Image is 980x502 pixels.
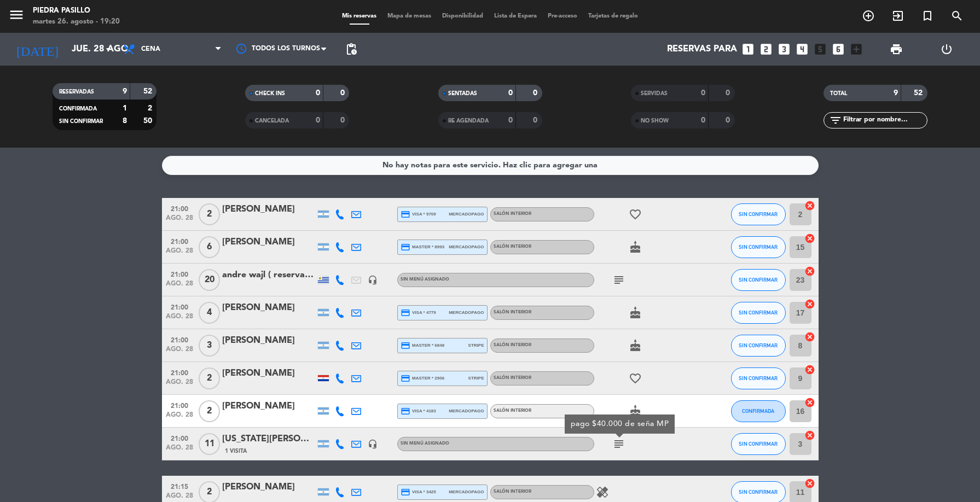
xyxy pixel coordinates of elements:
strong: 0 [533,116,540,124]
span: ago. 28 [166,346,193,358]
div: [PERSON_NAME] [222,399,315,413]
span: mercadopago [449,488,484,495]
strong: 8 [123,117,127,125]
strong: 0 [726,89,732,97]
span: ago. 28 [166,444,193,457]
span: Reservas para [667,44,737,55]
span: ago. 28 [166,247,193,260]
strong: 0 [701,89,705,97]
span: 20 [199,269,220,291]
span: Salón Interior [494,310,531,314]
span: 2 [199,400,220,422]
span: Sin menú asignado [401,277,449,282]
i: headset_mic [368,439,378,449]
span: SIN CONFIRMAR [739,489,778,495]
i: headset_mic [368,275,378,285]
i: cancel [804,364,815,375]
span: 21:15 [166,480,193,492]
button: SIN CONFIRMAR [731,367,786,389]
strong: 9 [894,89,898,97]
i: cake [629,241,642,254]
i: credit_card [401,308,410,318]
span: 3 [199,335,220,357]
span: SIN CONFIRMAR [739,244,778,250]
span: stripe [468,342,484,349]
strong: 0 [726,116,732,124]
i: add_box [849,42,863,56]
div: Piedra Pasillo [33,5,120,16]
span: SIN CONFIRMAR [59,119,103,124]
span: SIN CONFIRMAR [739,211,778,217]
span: Disponibilidad [437,13,489,19]
button: SIN CONFIRMAR [731,269,786,291]
span: Salón Interior [494,376,531,380]
i: credit_card [401,406,410,416]
span: Cena [141,45,160,53]
span: Sin menú asignado [401,441,449,446]
i: subject [612,437,625,451]
i: cancel [804,397,815,408]
span: 21:00 [166,399,193,411]
i: credit_card [401,341,410,351]
span: mercadopago [449,243,484,250]
span: 2 [199,367,220,389]
span: stripe [468,375,484,382]
span: SIN CONFIRMAR [739,310,778,316]
div: [PERSON_NAME] [222,235,315,249]
span: Salón Interior [494,408,531,413]
span: 21:00 [166,366,193,378]
span: 21:00 [166,235,193,247]
i: credit_card [401,209,410,219]
strong: 0 [508,116,513,124]
i: cancel [804,478,815,489]
strong: 0 [508,89,513,97]
span: Mapa de mesas [382,13,437,19]
i: credit_card [401,373,410,383]
i: search [950,9,964,22]
strong: 0 [340,116,347,124]
button: SIN CONFIRMAR [731,203,786,225]
span: visa * 4779 [401,308,436,318]
i: cancel [804,299,815,310]
span: SIN CONFIRMAR [739,277,778,283]
i: looks_4 [795,42,809,56]
i: cake [629,306,642,319]
i: looks_two [759,42,773,56]
i: menu [8,7,25,23]
i: favorite_border [629,208,642,221]
span: 11 [199,433,220,455]
i: cancel [804,200,815,211]
span: ago. 28 [166,313,193,325]
i: turned_in_not [921,9,934,22]
button: menu [8,7,25,27]
strong: 0 [316,116,320,124]
span: 21:00 [166,333,193,346]
span: Mis reservas [337,13,382,19]
span: TOTAL [830,91,847,96]
span: visa * 9709 [401,209,436,219]
strong: 50 [143,117,154,125]
span: ago. 28 [166,214,193,227]
i: cancel [804,331,815,342]
span: visa * 4183 [401,406,436,416]
i: looks_3 [777,42,791,56]
strong: 52 [143,87,154,95]
div: No hay notas para este servicio. Haz clic para agregar una [382,159,598,172]
span: 21:00 [166,202,193,214]
span: Salón Interior [494,489,531,494]
i: [DATE] [8,37,66,61]
span: NO SHOW [641,118,669,124]
span: 21:00 [166,431,193,444]
span: master * 2906 [401,373,445,383]
strong: 1 [123,104,127,112]
i: credit_card [401,242,410,252]
span: mercadopago [449,407,484,415]
span: master * 8993 [401,242,445,252]
span: SERVIDAS [641,91,668,96]
button: SIN CONFIRMAR [731,433,786,455]
button: CONFIRMADA [731,400,786,422]
span: SIN CONFIRMAR [739,375,778,381]
span: Salón Interior [494,343,531,347]
span: RESERVADAS [59,89,94,95]
span: 6 [199,236,220,258]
